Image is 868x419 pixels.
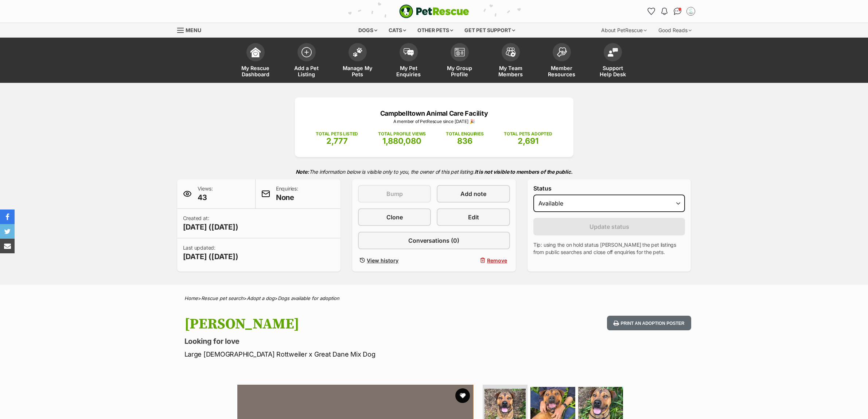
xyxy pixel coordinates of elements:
div: > > > [166,296,702,301]
span: My Rescue Dashboard [239,65,272,77]
span: Member Resources [545,65,578,77]
a: View history [358,255,431,266]
img: team-members-icon-5396bd8760b3fe7c0b43da4ab00e1e3bb1a5d9ba89233759b79545d2d3fc5d0d.svg [506,47,516,57]
span: [DATE] ([DATE]) [183,222,238,232]
p: Enquiries: [276,185,298,203]
p: A member of PetRescue since [DATE] 🎉 [306,118,563,125]
a: My Pet Enquiries [383,39,434,83]
p: TOTAL PROFILE VIEWS [378,131,426,137]
button: favourite [455,388,470,403]
a: My Rescue Dashboard [230,39,281,83]
p: Views: [198,185,213,203]
p: TOTAL PETS LISTED [316,131,358,137]
img: Animal Care Facility Staff profile pic [687,8,694,15]
span: None [276,192,298,203]
span: My Team Members [494,65,527,77]
p: TOTAL PETS ADOPTED [504,131,552,137]
p: Looking for love [184,336,493,346]
a: Home [184,295,198,301]
img: logo-e224e6f780fb5917bec1dbf3a21bbac754714ae5b6737aabdf751b685950b380.svg [399,4,469,18]
a: My Group Profile [434,39,485,83]
a: Manage My Pets [332,39,383,83]
p: Last updated: [183,244,238,262]
p: The information below is visible only to you, the owner of this pet listing. [177,164,691,179]
a: Conversations (0) [358,232,510,249]
span: Edit [468,213,479,222]
button: Print an adoption poster [607,316,691,331]
a: Add a Pet Listing [281,39,332,83]
span: Clone [386,213,403,222]
a: Conversations [672,5,684,17]
button: Bump [358,185,431,203]
p: Large [DEMOGRAPHIC_DATA] Rottweiler x Great Dane Mix Dog [184,349,493,359]
a: Rescue pet search [201,295,244,301]
ul: Account quick links [646,5,697,17]
button: Notifications [659,5,670,17]
a: Support Help Desk [587,39,638,83]
span: View history [367,257,398,264]
a: Menu [177,23,206,36]
a: PetRescue [399,4,469,18]
a: Add note [437,185,510,203]
span: [DATE] ([DATE]) [183,251,238,262]
p: Campbelltown Animal Care Facility [306,108,563,118]
span: 2,691 [518,136,538,146]
img: chat-41dd97257d64d25036548639549fe6c8038ab92f7586957e7f3b1b290dea8141.svg [674,8,681,15]
a: Favourites [646,5,657,17]
span: Remove [487,257,507,264]
a: My Team Members [485,39,536,83]
img: manage-my-pets-icon-02211641906a0b7f246fdf0571729dbe1e7629f14944591b6c1af311fb30b64b.svg [353,47,363,57]
span: Support Help Desk [596,65,629,77]
span: 1,880,080 [382,136,421,146]
p: TOTAL ENQUIRIES [446,131,483,137]
span: 2,777 [326,136,348,146]
span: 836 [457,136,472,146]
span: Bump [386,189,403,198]
span: Add a Pet Listing [290,65,323,77]
span: My Pet Enquiries [392,65,425,77]
label: Status [533,185,685,192]
strong: Note: [296,169,309,175]
a: Edit [437,208,510,226]
p: Tip: using the on hold status [PERSON_NAME] the pet listings from public searches and close off e... [533,241,685,256]
img: help-desk-icon-fdf02630f3aa405de69fd3d07c3f3aa587a6932b1a1747fa1d2bba05be0121f9.svg [608,48,618,57]
img: group-profile-icon-3fa3cf56718a62981997c0bc7e787c4b2cf8bcc04b72c1350f741eb67cf2f40e.svg [455,48,465,57]
span: Menu [186,27,201,33]
button: My account [685,5,697,17]
div: Cats [384,23,411,38]
img: add-pet-listing-icon-0afa8454b4691262ce3f59096e99ab1cd57d4a30225e0717b998d2c9b9846f56.svg [301,47,312,57]
span: 43 [198,192,213,203]
img: pet-enquiries-icon-7e3ad2cf08bfb03b45e93fb7055b45f3efa6380592205ae92323e6603595dc1f.svg [404,48,414,56]
div: Get pet support [459,23,520,38]
img: dashboard-icon-eb2f2d2d3e046f16d808141f083e7271f6b2e854fb5c12c21221c1fb7104beca.svg [250,47,261,57]
p: Created at: [183,215,238,232]
strong: It is not visible to members of the public. [475,169,573,175]
a: Adopt a dog [247,295,275,301]
span: Update status [589,222,629,231]
h1: [PERSON_NAME] [184,316,493,332]
a: Dogs available for adoption [278,295,339,301]
img: member-resources-icon-8e73f808a243e03378d46382f2149f9095a855e16c252ad45f914b54edf8863c.svg [557,47,567,57]
div: Dogs [353,23,382,38]
button: Remove [437,255,510,266]
span: My Group Profile [443,65,476,77]
div: Other pets [412,23,458,38]
div: About PetRescue [596,23,652,38]
span: Manage My Pets [341,65,374,77]
span: Conversations (0) [408,236,459,245]
a: Clone [358,208,431,226]
div: Good Reads [653,23,697,38]
img: notifications-46538b983faf8c2785f20acdc204bb7945ddae34d4c08c2a6579f10ce5e182be.svg [661,8,667,15]
span: Add note [460,189,486,198]
button: Update status [533,218,685,235]
a: Member Resources [536,39,587,83]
